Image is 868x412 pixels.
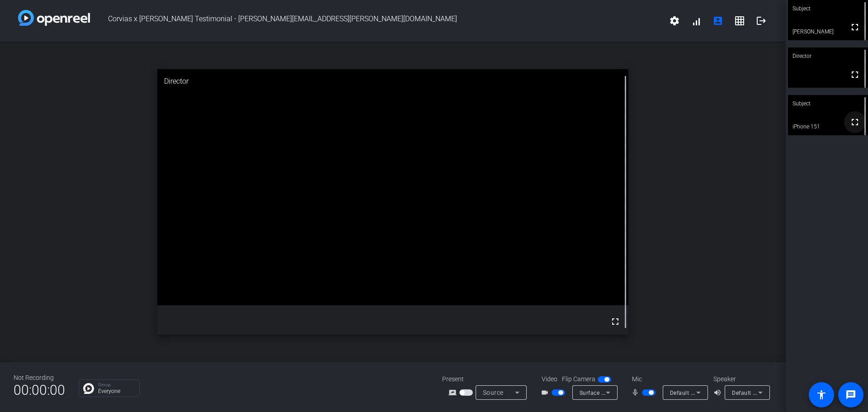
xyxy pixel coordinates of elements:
mat-icon: message [845,389,856,400]
span: Flip Camera [562,374,595,384]
mat-icon: fullscreen [849,117,860,128]
mat-icon: account_box [712,15,723,26]
button: signal_cellular_alt [685,10,707,32]
mat-icon: mic_none [631,387,642,398]
mat-icon: accessibility [816,389,827,400]
p: Group [98,383,135,387]
mat-icon: fullscreen [849,69,860,80]
span: Source [483,389,504,396]
div: Subject [788,95,868,112]
mat-icon: logout [756,15,767,26]
img: white-gradient.svg [18,10,90,26]
span: Corvias x [PERSON_NAME] Testimonial - [PERSON_NAME][EMAIL_ADDRESS][PERSON_NAME][DOMAIN_NAME] [90,10,664,32]
div: Speaker [713,374,768,384]
mat-icon: volume_up [713,387,724,398]
img: Chat Icon [83,383,94,394]
mat-icon: settings [669,15,680,26]
mat-icon: grid_on [734,15,745,26]
p: Everyone [98,388,135,394]
span: Video [542,374,557,384]
div: Mic [623,374,713,384]
div: Director [788,47,868,65]
mat-icon: screen_share_outline [448,387,459,398]
div: Present [442,374,533,384]
mat-icon: fullscreen [849,22,860,33]
span: Default - Microphone (HD Pro Webcam C920) (046d:08e5) [670,389,824,396]
span: Default - Speakers (Surface High Definition Audio) [732,389,864,396]
span: Surface Camera Front (045e:0990) [580,389,672,396]
span: 00:00:00 [14,379,65,401]
div: Not Recording [14,373,65,383]
mat-icon: videocam_outline [541,387,552,398]
div: Director [157,69,629,94]
mat-icon: fullscreen [610,316,621,327]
